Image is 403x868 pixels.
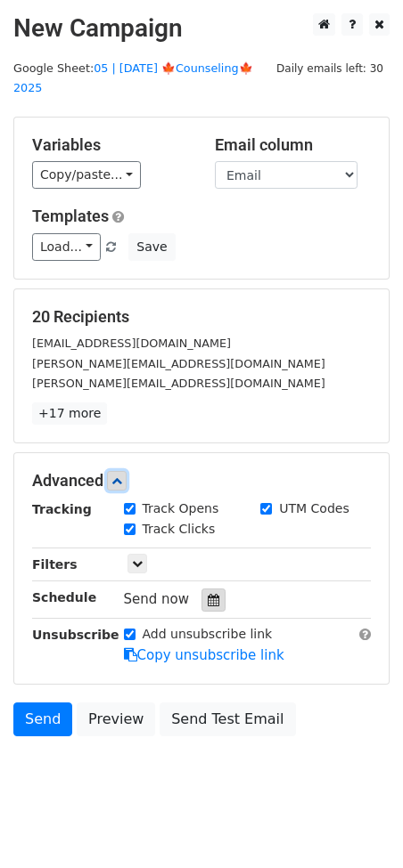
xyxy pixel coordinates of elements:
[32,307,371,327] h5: 20 Recipients
[77,702,155,736] a: Preview
[32,402,107,425] a: +17 more
[32,135,188,155] h5: Variables
[32,337,231,350] small: [EMAIL_ADDRESS][DOMAIN_NAME]
[13,61,253,95] a: 05 | [DATE] 🍁Counseling🍁 2025
[13,702,72,736] a: Send
[13,61,253,95] small: Google Sheet:
[124,591,190,607] span: Send now
[143,499,219,518] label: Track Opens
[314,783,403,868] iframe: Chat Widget
[143,625,273,644] label: Add unsubscribe link
[32,377,325,390] small: [PERSON_NAME][EMAIL_ADDRESS][DOMAIN_NAME]
[32,502,92,516] strong: Tracking
[270,61,390,75] a: Daily emails left: 30
[215,135,371,155] h5: Email column
[32,207,109,225] a: Templates
[32,557,78,572] strong: Filters
[32,628,119,642] strong: Unsubscribe
[279,499,349,518] label: UTM Codes
[32,590,96,604] strong: Schedule
[32,471,371,491] h5: Advanced
[160,702,295,736] a: Send Test Email
[32,233,101,261] a: Load...
[270,59,390,78] span: Daily emails left: 30
[13,13,390,44] h2: New Campaign
[128,233,175,261] button: Save
[124,647,284,663] a: Copy unsubscribe link
[32,357,325,370] small: [PERSON_NAME][EMAIL_ADDRESS][DOMAIN_NAME]
[32,161,141,189] a: Copy/paste...
[143,520,216,539] label: Track Clicks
